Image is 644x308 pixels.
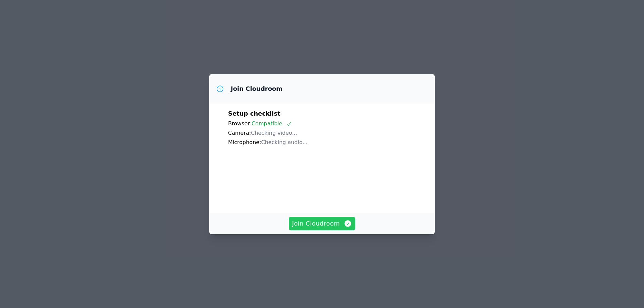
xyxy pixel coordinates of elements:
[228,139,261,145] span: Microphone:
[251,130,297,136] span: Checking video...
[228,130,251,136] span: Camera:
[289,217,356,230] button: Join Cloudroom
[228,120,252,127] span: Browser:
[292,219,352,228] span: Join Cloudroom
[252,120,292,127] span: Compatible
[228,110,280,117] span: Setup checklist
[231,85,282,93] h3: Join Cloudroom
[261,139,308,145] span: Checking audio...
